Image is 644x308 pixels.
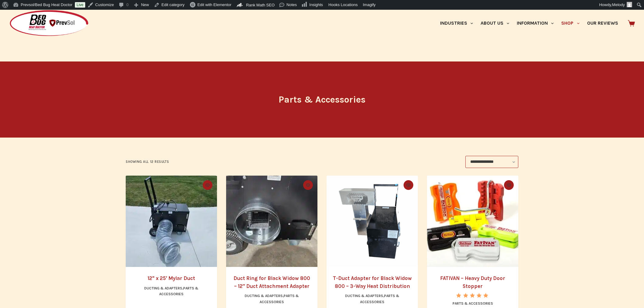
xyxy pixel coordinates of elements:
[75,2,85,8] a: Live
[333,275,412,289] a: T-Duct Adapter for Black Widow 800 – 3-Way Heat Distribution
[427,176,518,267] picture: SIX_SR._COLORS_1024x1024
[144,286,182,290] a: Ducting & Adapters
[465,156,518,168] select: Shop order
[612,2,625,7] span: Melody
[9,10,89,37] img: Prevsol/Bed Bug Heat Doctor
[126,159,169,165] p: Showing all 12 results
[233,275,310,289] a: Duct Ring for Black Widow 800 – 12″ Duct Attachment Adapter
[260,294,299,304] a: Parts & Accessories
[453,301,493,306] a: Parts & Accessories
[583,10,622,37] a: Our Reviews
[197,2,231,7] span: Edit with Elementor
[246,3,275,7] span: Rank Math SEO
[226,176,317,267] a: Duct Ring for Black Widow 800 – 12" Duct Attachment Adapter
[208,93,436,107] h1: Parts & Accessories
[232,293,311,305] li: ,
[333,293,412,305] li: ,
[513,10,558,37] a: Information
[360,294,399,304] a: Parts & Accessories
[245,294,283,298] a: Ducting & Adapters
[148,275,195,281] a: 12” x 25′ Mylar Duct
[126,176,217,267] picture: 20250617_135624
[303,180,313,190] button: Quick view toggle
[126,176,217,267] a: 12” x 25' Mylar Duct
[345,294,383,298] a: Ducting & Adapters
[436,10,477,37] a: Industries
[504,180,514,190] button: Quick view toggle
[203,180,212,190] button: Quick view toggle
[436,10,622,37] nav: Primary
[404,180,413,190] button: Quick view toggle
[132,285,211,298] li: ,
[440,275,505,289] a: FATIVAN – Heavy Duty Door Stopper
[126,176,217,267] img: Mylar ducting attached to the Black Widow 800 Propane Heater using the duct ring
[427,176,518,267] img: FATIVAN - Heavy Duty Door Stopper
[327,176,418,267] a: T-Duct Adapter for Black Widow 800 – 3-Way Heat Distribution
[456,293,489,298] div: Rated 5.00 out of 5
[477,10,513,37] a: About Us
[558,10,583,37] a: Shop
